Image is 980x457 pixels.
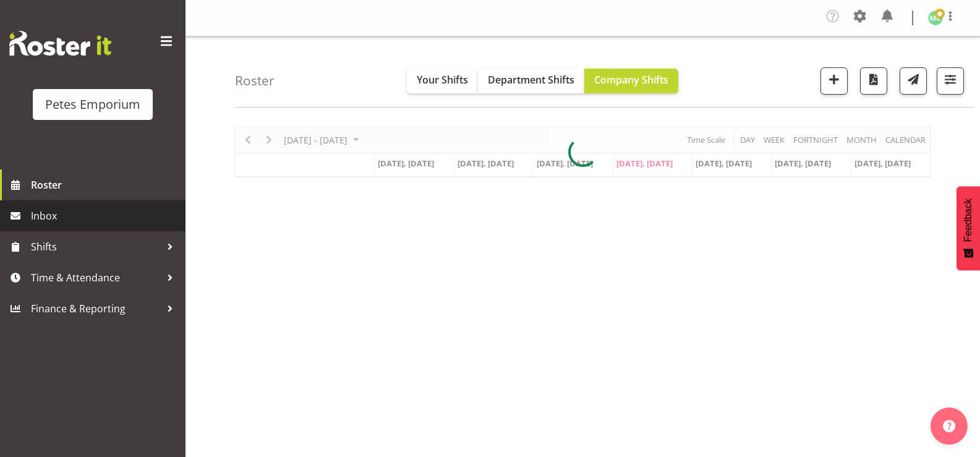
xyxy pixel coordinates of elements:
img: help-xxl-2.png [943,420,955,432]
div: Petes Emporium [45,95,140,114]
button: Feedback - Show survey [957,186,980,270]
button: Department Shifts [478,69,584,93]
span: Shifts [31,237,161,256]
button: Send a list of all shifts for the selected filtered period to all rostered employees. [900,67,927,95]
img: Rosterit website logo [9,31,111,56]
button: Company Shifts [584,69,678,93]
button: Download a PDF of the roster according to the set date range. [860,67,887,95]
span: Inbox [31,207,179,225]
button: Add a new shift [820,67,848,95]
span: Feedback [963,199,974,242]
img: melissa-cowen2635.jpg [928,11,943,25]
span: Finance & Reporting [31,299,161,318]
h4: Roster [235,74,275,88]
span: Roster [31,176,179,194]
button: Your Shifts [407,69,478,93]
span: Company Shifts [594,73,668,87]
button: Filter Shifts [937,67,964,95]
span: Department Shifts [488,73,574,87]
span: Time & Attendance [31,268,161,287]
span: Your Shifts [417,73,468,87]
